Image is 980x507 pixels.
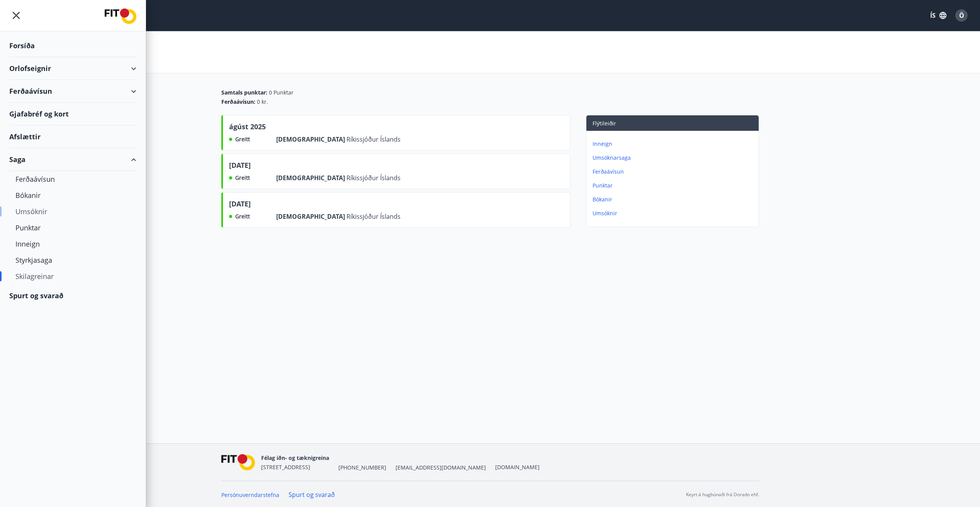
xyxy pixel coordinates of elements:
[9,284,136,307] div: Spurt og svarað
[9,148,136,171] div: Saga
[221,89,267,96] span: Samtals punktar :
[276,135,346,144] span: [DEMOGRAPHIC_DATA]
[593,182,756,189] p: Punktar
[686,491,759,498] p: Keyrt á hugbúnaði frá Dorado ehf.
[221,98,255,106] span: Ferðaávísun :
[235,135,250,143] span: Greitt
[15,187,130,203] div: Bókanir
[9,8,23,22] button: menu
[593,120,616,127] span: Flýtileiðir
[261,454,329,461] span: Félag iðn- og tæknigreina
[9,80,136,103] div: Ferðaávísun
[105,8,136,24] img: union_logo
[269,89,294,96] span: 0 Punktar
[257,98,268,106] span: 0 kr.
[396,464,486,472] span: [EMAIL_ADDRESS][DOMAIN_NAME]
[338,464,386,472] span: [PHONE_NUMBER]
[593,140,756,148] p: Inneign
[952,6,971,25] button: Ö
[15,252,130,268] div: Styrkjasaga
[235,213,250,220] span: Greitt
[15,268,130,284] div: Skilagreinar
[346,174,401,182] span: Ríkissjóður Íslands
[235,174,250,182] span: Greitt
[346,212,401,221] span: Ríkissjóður Íslands
[959,11,964,20] span: Ö
[229,160,251,173] span: [DATE]
[229,122,266,135] span: ágúst 2025
[221,454,255,471] img: FPQVkF9lTnNbbaRSFyT17YYeljoOGk5m51IhT0bO.png
[9,34,136,57] div: Forsíða
[276,212,346,221] span: [DEMOGRAPHIC_DATA]
[9,57,136,80] div: Orlofseignir
[15,203,130,220] div: Umsóknir
[15,171,130,187] div: Ferðaávísun
[229,199,251,212] span: [DATE]
[261,463,310,471] span: [STREET_ADDRESS]
[9,125,136,148] div: Afslættir
[221,491,279,499] a: Persónuverndarstefna
[15,236,130,252] div: Inneign
[593,168,756,176] p: Ferðaávísun
[593,196,756,203] p: Bókanir
[593,154,756,162] p: Umsóknarsaga
[15,220,130,236] div: Punktar
[289,490,335,499] a: Spurt og svarað
[926,8,951,22] button: ÍS
[9,103,136,125] div: Gjafabréf og kort
[495,463,540,471] a: [DOMAIN_NAME]
[346,135,401,144] span: Ríkissjóður Íslands
[593,210,756,217] p: Umsóknir
[276,174,346,182] span: [DEMOGRAPHIC_DATA]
